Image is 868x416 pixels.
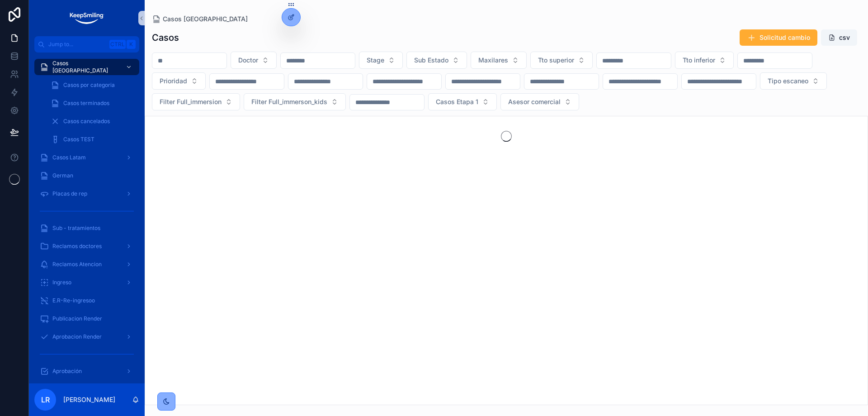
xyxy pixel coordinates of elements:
span: K [127,41,135,48]
a: Casos [GEOGRAPHIC_DATA] [152,14,248,24]
a: Casos cancelados [45,113,139,129]
a: Publicacion Render [34,311,139,327]
span: Casos [GEOGRAPHIC_DATA] [52,60,118,74]
span: Reclamos doctores [52,243,102,250]
button: Jump to...CtrlK [34,36,139,53]
button: Select Button [428,93,497,110]
button: Select Button [471,52,527,69]
span: Aprobación [52,368,82,375]
a: Reclamos Atencion [34,256,139,273]
a: E.R-Re-ingresoo [34,292,139,309]
span: E.R-Re-ingresoo [52,297,95,304]
a: Casos terminados [45,95,139,111]
span: Tto superior [538,56,574,65]
span: Aprobacion Render [52,333,102,340]
span: Ctrl [109,40,126,49]
span: Sub - tratamientos [52,225,100,232]
button: Select Button [152,93,240,110]
button: Select Button [675,52,734,69]
span: Solicitud cambio [759,33,810,42]
span: Casos [GEOGRAPHIC_DATA] [163,14,248,24]
span: Tipo escaneo [768,77,808,86]
button: Solicitud cambio [740,29,817,46]
span: Casos terminados [63,100,109,107]
button: Select Button [500,93,579,110]
span: Casos por categoria [63,81,115,89]
button: Select Button [406,52,467,69]
a: Placas de rep [34,186,139,202]
button: Select Button [152,72,206,90]
span: Doctor [238,56,258,65]
button: csv [821,29,857,46]
a: Casos [GEOGRAPHIC_DATA] [34,59,139,75]
span: Jump to... [48,41,106,48]
button: Select Button [530,52,593,69]
div: scrollable content [29,53,145,383]
span: Reclamos Atencion [52,261,102,268]
h1: Casos [152,31,179,44]
a: Aprobacion Render [34,329,139,345]
a: Casos por categoria [45,77,139,93]
a: Aprobación [34,363,139,379]
a: Sub - tratamientos [34,220,139,236]
p: [PERSON_NAME] [63,395,115,404]
a: German [34,167,139,184]
span: Prioridad [160,77,187,86]
a: Casos Latam [34,149,139,166]
button: Select Button [359,52,403,69]
span: LR [41,394,50,405]
span: Casos Etapa 1 [436,97,478,106]
span: Publicacion Render [52,315,102,322]
span: Maxilares [478,56,508,65]
img: App logo [69,11,104,25]
a: Casos TEST [45,131,139,148]
span: Ingreso [52,279,71,286]
a: Ingreso [34,274,139,291]
span: German [52,172,73,179]
span: Filter Full_immersion [160,97,222,106]
a: Reclamos doctores [34,238,139,254]
span: Stage [367,56,384,65]
span: Filter Full_immerson_kids [251,97,327,106]
span: Sub Estado [414,56,448,65]
span: Casos TEST [63,136,94,143]
span: Casos cancelados [63,118,110,125]
span: Casos Latam [52,154,86,161]
span: Tto inferior [683,56,715,65]
button: Select Button [760,72,827,90]
span: Asesor comercial [508,97,561,106]
span: Placas de rep [52,190,87,197]
button: Select Button [231,52,277,69]
button: Select Button [244,93,346,110]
